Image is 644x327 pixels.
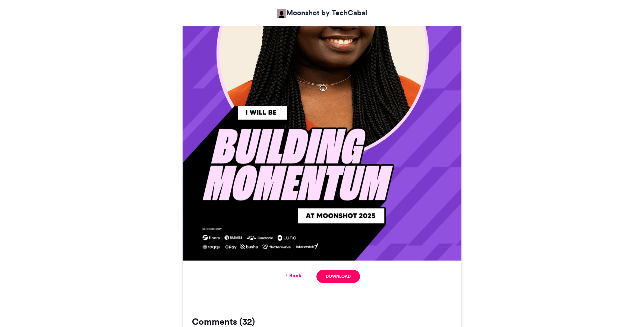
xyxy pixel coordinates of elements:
[284,272,302,280] a: Back
[277,7,367,18] a: Moonshot by TechCabal
[192,317,452,326] h3: Comments (32)
[277,9,286,18] img: Moonshot by TechCabal
[316,270,360,283] a: Download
